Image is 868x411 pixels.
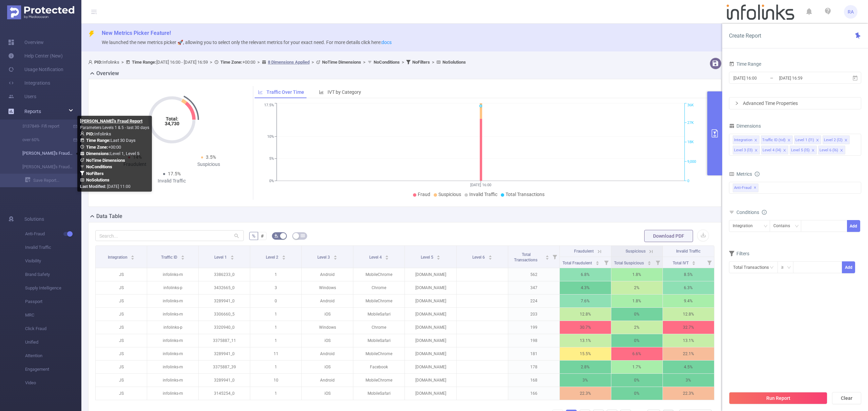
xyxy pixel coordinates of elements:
[560,295,611,307] p: 7.6%
[773,220,795,232] div: Contains
[663,361,714,373] p: 4.5%
[405,268,456,281] p: [DOMAIN_NAME]
[405,361,456,373] p: [DOMAIN_NAME]
[663,347,714,360] p: 22.1%
[818,146,845,154] li: Level 6 (l6)
[322,60,361,65] b: No Time Dimensions
[252,233,255,239] span: %
[88,60,466,65] span: Infolinks [DATE] 16:00 - [DATE] 16:59 +00:00
[25,349,81,363] span: Attention
[132,60,156,65] b: Time Range:
[88,30,95,37] i: icon: thunderbolt
[663,321,714,334] p: 32.7%
[560,281,611,294] p: 4.3%
[506,192,545,197] span: Total Transactions
[86,145,108,150] b: Time Zone:
[353,321,405,334] p: Chrome
[733,146,760,154] li: Level 3 (l3)
[405,334,456,347] p: [DOMAIN_NAME]
[8,49,63,63] a: Help Center (New)
[264,103,274,108] tspan: 17.5%
[733,135,759,144] li: Integration
[663,308,714,321] p: 12.8%
[601,257,611,268] i: Filter menu
[24,109,41,114] span: Reports
[687,179,689,183] tspan: 0
[611,268,663,281] p: 1.8%
[86,151,139,156] span: Level 1, Level 5
[781,262,788,273] div: ≥
[147,387,198,400] p: infolinks-m
[250,374,301,387] p: 10
[418,192,430,197] span: Fraud
[787,265,791,270] i: icon: down
[783,149,786,153] i: icon: close
[96,361,147,373] p: JS
[25,308,81,322] span: MRC
[405,295,456,307] p: [DOMAIN_NAME]
[302,347,353,360] p: Android
[729,171,752,177] span: Metrics
[80,131,139,183] span: Infolinks Last 30 Days +00:00
[302,374,353,387] p: Android
[24,105,41,118] a: Reports
[663,334,714,347] p: 13.1%
[560,347,611,360] p: 15.5%
[269,157,274,161] tspan: 5%
[353,374,405,387] p: MobileChrome
[735,101,739,105] i: icon: right
[794,135,821,144] li: Level 1 (l1)
[430,60,436,65] span: >
[676,249,701,254] span: Invalid Traffic
[302,361,353,373] p: iOS
[754,184,756,192] span: ✕
[647,260,651,264] div: Sort
[353,268,405,281] p: MobileChrome
[94,60,102,65] b: PID:
[545,257,549,259] i: icon: caret-down
[147,295,198,307] p: infolinks-m
[102,40,392,45] span: We launched the new metrics picker 🚀, allowing you to select only the relevant metrics for your e...
[729,123,761,129] span: Dimensions
[824,136,843,145] div: Level 2 (l2)
[8,63,63,76] a: Usage Notification
[437,254,440,256] i: icon: caret-up
[647,260,651,262] i: icon: caret-up
[25,281,81,295] span: Supply Intelligence
[381,40,392,45] a: docs
[96,212,122,220] h2: Data Table
[269,179,274,183] tspan: 0%
[692,260,696,262] i: icon: caret-up
[545,254,549,256] i: icon: caret-up
[267,134,274,139] tspan: 10%
[255,60,262,65] span: >
[385,254,389,256] i: icon: caret-up
[250,347,301,360] p: 11
[762,210,767,215] i: icon: info-circle
[405,281,456,294] p: [DOMAIN_NAME]
[508,334,559,347] p: 198
[96,308,147,321] p: JS
[840,149,843,153] i: icon: close
[787,138,791,143] i: icon: close
[24,212,44,226] span: Solutions
[302,268,353,281] p: Android
[334,257,337,259] i: icon: caret-down
[88,60,94,64] i: icon: user
[729,392,827,404] button: Run Report
[508,374,559,387] p: 168
[7,5,74,19] img: Protected Media
[96,281,147,294] p: JS
[663,295,714,307] p: 9.4%
[611,374,663,387] p: 0%
[705,257,714,268] i: Filter menu
[208,60,214,65] span: >
[353,334,405,347] p: MobileSafari
[842,261,855,273] button: Add
[199,387,250,400] p: 3145254_0
[647,262,651,264] i: icon: caret-down
[250,334,301,347] p: 1
[282,254,286,258] div: Sort
[353,347,405,360] p: MobileChrome
[361,60,368,65] span: >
